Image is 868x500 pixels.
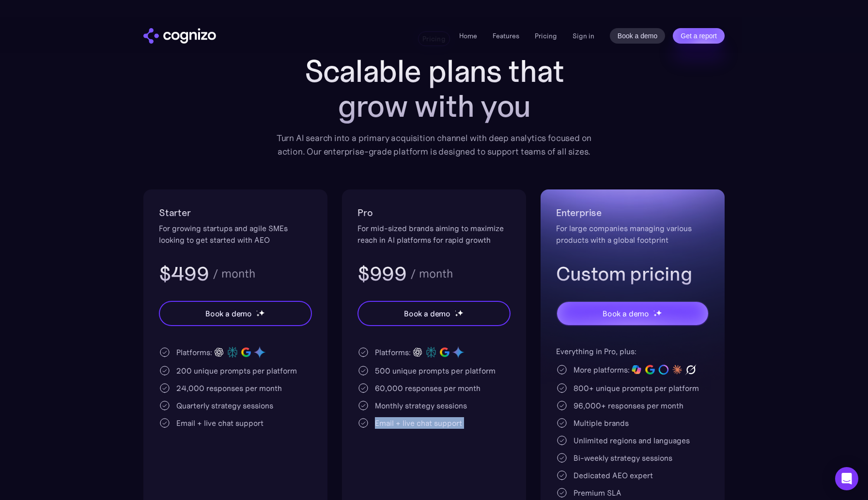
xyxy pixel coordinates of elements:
[256,310,258,312] img: star
[535,31,557,40] a: Pricing
[656,310,662,316] img: star
[457,310,464,316] img: star
[603,308,649,319] div: Book a demo
[610,28,666,44] a: Book a demo
[159,222,312,246] div: For growing startups and agile SMEs looking to get started with AEO
[573,400,683,411] div: 96,000+ responses per month
[556,222,709,246] div: For large companies managing various products with a global footprint
[176,365,297,376] div: 200 unique prompts per platform
[205,308,252,319] div: Book a demo
[269,131,599,158] div: Turn AI search into a primary acquisition channel with deep analytics focused on action. Our ente...
[269,54,599,124] h1: Scalable plans that grow with you
[556,301,709,326] a: Book a demostarstarstar
[404,308,450,319] div: Book a demo
[573,487,621,499] div: Premium SLA
[259,310,265,316] img: star
[835,467,858,490] div: Open Intercom Messenger
[159,261,209,286] h3: $499
[573,30,594,42] a: Sign in
[375,365,496,376] div: 500 unique prompts per platform
[375,346,411,358] div: Platforms:
[573,452,672,464] div: Bi-weekly strategy sessions
[375,417,462,429] div: Email + live chat support
[653,310,655,312] img: star
[375,400,467,411] div: Monthly strategy sessions
[573,435,690,446] div: Unlimited regions and languages
[455,313,458,317] img: star
[143,28,216,44] a: home
[256,313,260,317] img: star
[159,301,312,326] a: Book a demostarstarstar
[673,28,725,44] a: Get a report
[573,382,699,394] div: 800+ unique prompts per platform
[653,313,657,317] img: star
[573,417,629,429] div: Multiple brands
[159,205,312,220] h2: Starter
[357,301,511,326] a: Book a demostarstarstar
[176,400,273,411] div: Quarterly strategy sessions
[357,261,406,286] h3: $999
[556,345,709,357] div: Everything in Pro, plus:
[213,268,255,280] div: / month
[556,205,709,220] h2: Enterprise
[410,268,453,280] div: / month
[573,364,630,375] div: More platforms:
[493,31,519,40] a: Features
[176,346,212,358] div: Platforms:
[455,310,456,312] img: star
[176,382,282,394] div: 24,000 responses per month
[573,469,653,481] div: Dedicated AEO expert
[143,28,216,44] img: cognizo logo
[375,382,480,394] div: 60,000 responses per month
[357,222,511,246] div: For mid-sized brands aiming to maximize reach in AI platforms for rapid growth
[556,261,709,286] h3: Custom pricing
[459,31,477,40] a: Home
[357,205,511,220] h2: Pro
[176,417,263,429] div: Email + live chat support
